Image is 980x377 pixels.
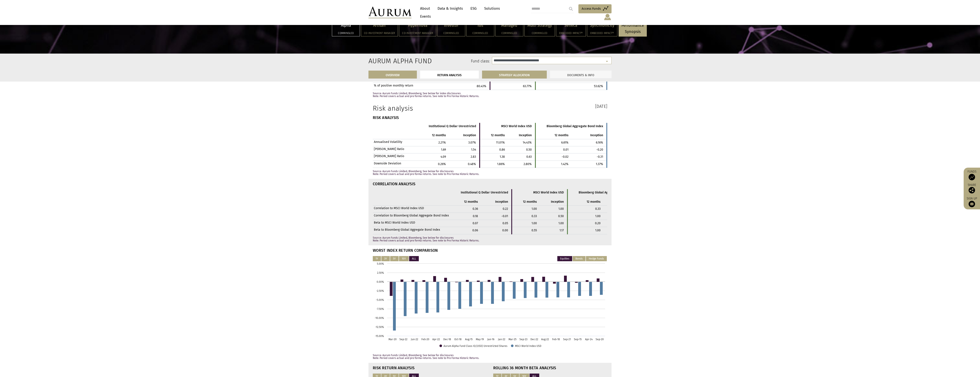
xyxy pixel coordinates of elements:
[493,104,607,108] h3: [DATE]
[373,104,487,112] h1: Risk analysis
[585,338,593,341] text: Apr-24
[335,32,357,34] h5: Commingled
[364,22,395,29] p: Artisan
[373,153,418,161] th: [PERSON_NAME] Ratio
[373,182,415,186] strong: CORRELATION ANALYSIS
[572,139,607,146] td: 6.16%
[376,307,384,311] text: -7.50%
[966,197,978,207] a: Sign up
[530,338,538,341] text: Dec-22
[572,153,607,161] td: -0.31
[540,227,567,234] td: 1.17
[557,256,572,261] button: Equities
[480,146,508,153] td: 0.86
[621,22,644,35] p: Performance Synopsis
[512,189,567,198] th: MSCI World Index USD
[418,146,449,153] td: 1.69
[469,22,491,29] p: Isis
[482,5,502,12] a: Solutions
[476,338,484,341] text: May-19
[377,280,384,283] text: 0.00%
[399,256,409,261] button: 10Y
[487,338,494,341] text: Jan-16
[535,161,572,168] td: 1.42%
[596,338,604,341] text: Sep-20
[481,198,512,205] th: Inception
[519,338,527,341] text: Sep-23
[449,146,480,153] td: 1.54
[512,198,540,205] th: 12 months
[535,153,572,161] td: -0.02
[498,32,520,34] h5: Commingled
[443,338,451,341] text: Dec-18
[377,271,384,274] text: 2.50%
[567,227,604,234] td: 1.00
[969,187,975,193] img: Share this post
[541,338,549,341] text: Aug-22
[480,153,508,161] td: 1.38
[450,213,481,220] td: 0.18
[508,146,535,153] td: 0.50
[468,5,479,12] a: ESG
[375,335,384,338] text: -15.00%
[573,256,586,261] button: Bonds
[377,262,384,265] text: 5.00%
[535,139,572,146] td: 6.61%
[508,161,535,168] td: 2.80%
[373,236,607,242] p: Source: Aurum Funds Limited, Bloomberg, See below for disclosures
[335,22,357,29] p: Alpha
[482,71,547,79] a: STRATEGY ALLOCATION
[604,198,639,205] th: Inception
[540,213,567,220] td: 0.50
[409,256,419,261] button: ALL
[493,366,556,370] strong: ROLLING 36 MONTH BETA ANALYSIS
[449,153,480,161] td: 2.83
[418,139,449,146] td: 2.21%
[440,22,462,29] p: Investor
[508,132,535,139] th: Inception
[450,189,512,198] th: Institutional Q Dollar Unrestricted
[440,32,462,34] h5: Commingled
[450,220,481,227] td: 0.07
[481,213,512,220] td: -0.01
[527,32,552,34] h5: Commingled
[498,22,520,29] p: Managed
[480,139,508,146] td: 11.01%
[578,4,612,13] a: Access Funds
[512,213,540,220] td: 0.33
[373,139,418,146] th: Annualised Volatility
[373,213,450,220] th: Correlation to Bloomberg Global Aggregate Bond Index
[418,153,449,161] td: 4.09
[373,357,479,360] span: Note: Period covers actual and pro forma returns. See note to Pro Forma Historic Returns.
[410,59,490,64] label: Fund class:
[373,83,428,90] th: % of positive monthly return
[450,198,481,205] th: 12 months
[399,338,407,341] text: Sep-22
[604,13,612,21] img: account-icon.svg
[376,289,384,292] text: -2.50%
[373,95,479,98] span: Note: Period covers actual and pro forma returns. See note to Pro Forma Historic Returns.
[481,220,512,227] td: 0.05
[604,220,639,227] td: 0.21
[572,146,607,153] td: -0.20
[454,338,462,341] text: Oct-18
[604,205,639,213] td: 0.50
[567,5,575,13] input: Submit
[388,338,397,341] text: Mar-20
[373,115,399,120] strong: RISK ANALYSIS
[428,83,490,90] td: 80.43%
[480,123,535,132] th: MSCI World Index USD
[582,6,601,11] span: Access Funds
[480,132,508,139] th: 12 months
[449,161,480,168] td: 0.48%
[373,256,381,261] button: 1Y
[590,32,614,34] h5: Embedded Impact®
[450,205,481,213] td: 0.36
[480,161,508,168] td: 1.86%
[604,227,639,234] td: 1.00
[966,170,978,180] a: Funds
[567,189,639,198] th: Bloomberg Global Aggregate Bond Index
[508,153,535,161] td: 0.63
[373,161,418,168] th: Downside Deviation
[540,198,567,205] th: Inception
